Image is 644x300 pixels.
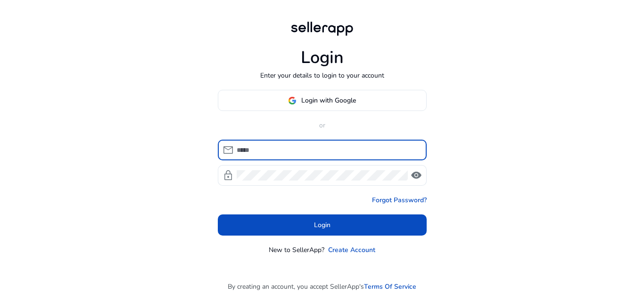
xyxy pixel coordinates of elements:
[260,71,384,80] p: Enter your details to login to your account
[328,245,375,255] a: Create Account
[218,120,427,130] p: or
[301,47,344,68] h1: Login
[364,282,416,292] a: Terms Of Service
[411,170,422,181] span: visibility
[223,170,234,181] span: lock
[288,96,297,105] img: google-logo.svg
[223,144,234,156] span: mail
[218,214,427,236] button: Login
[372,195,427,205] a: Forgot Password?
[269,245,324,255] p: New to SellerApp?
[301,95,356,105] span: Login with Google
[314,220,330,230] span: Login
[218,90,427,111] button: Login with Google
